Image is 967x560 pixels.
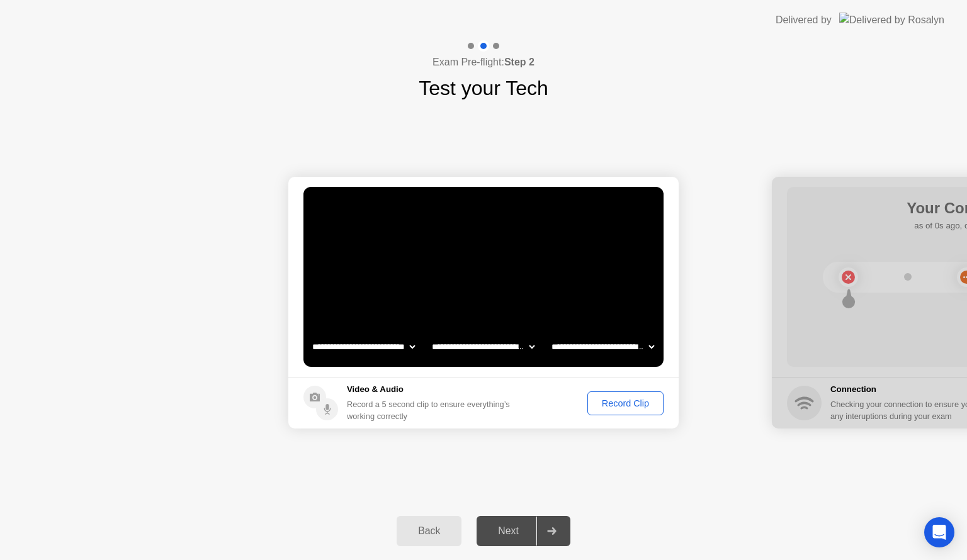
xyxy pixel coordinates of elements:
[480,525,536,537] div: Next
[397,516,461,546] button: Back
[477,516,570,546] button: Next
[400,525,458,537] div: Back
[587,391,664,415] button: Record Clip
[429,334,537,359] select: Available speakers
[776,13,832,28] div: Delivered by
[839,13,944,27] img: Delivered by Rosalyn
[924,517,954,547] div: Open Intercom Messenger
[419,73,548,103] h1: Test your Tech
[592,398,659,408] div: Record Clip
[310,334,417,359] select: Available cameras
[347,383,515,396] h5: Video & Audio
[504,57,534,67] b: Step 2
[433,55,534,70] h4: Exam Pre-flight:
[347,398,515,422] div: Record a 5 second clip to ensure everything’s working correctly
[549,334,657,359] select: Available microphones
